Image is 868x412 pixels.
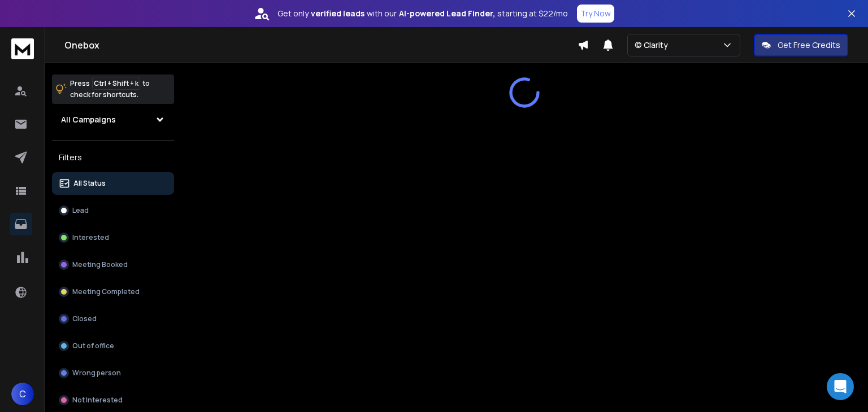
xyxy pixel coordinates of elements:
[52,362,174,384] button: Wrong person
[11,383,34,405] button: C
[52,308,174,330] button: Closed
[72,369,121,378] p: Wrong person
[61,114,116,125] h1: All Campaigns
[52,280,174,303] button: Meeting Completed
[52,335,174,357] button: Out of office
[754,34,848,56] button: Get Free Credits
[827,373,854,400] div: Open Intercom Messenger
[778,40,840,51] p: Get Free Credits
[52,389,174,411] button: Not Interested
[72,341,114,350] p: Out of office
[52,150,174,165] h3: Filters
[11,38,34,59] img: logo
[64,38,578,52] h1: Onebox
[73,179,106,188] p: All Status
[52,253,174,276] button: Meeting Booked
[92,77,140,90] span: Ctrl + Shift + k
[577,5,614,23] button: Try Now
[70,78,150,100] p: Press to check for shortcuts.
[72,287,140,296] p: Meeting Completed
[635,40,672,51] p: © Clarity
[52,108,174,131] button: All Campaigns
[72,314,97,323] p: Closed
[72,206,89,215] p: Lead
[72,396,123,405] p: Not Interested
[399,8,495,19] strong: AI-powered Lead Finder,
[72,233,109,242] p: Interested
[52,199,174,222] button: Lead
[580,8,611,19] p: Try Now
[72,260,128,269] p: Meeting Booked
[52,226,174,249] button: Interested
[311,8,364,19] strong: verified leads
[52,172,174,195] button: All Status
[277,8,568,19] p: Get only with our starting at $22/mo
